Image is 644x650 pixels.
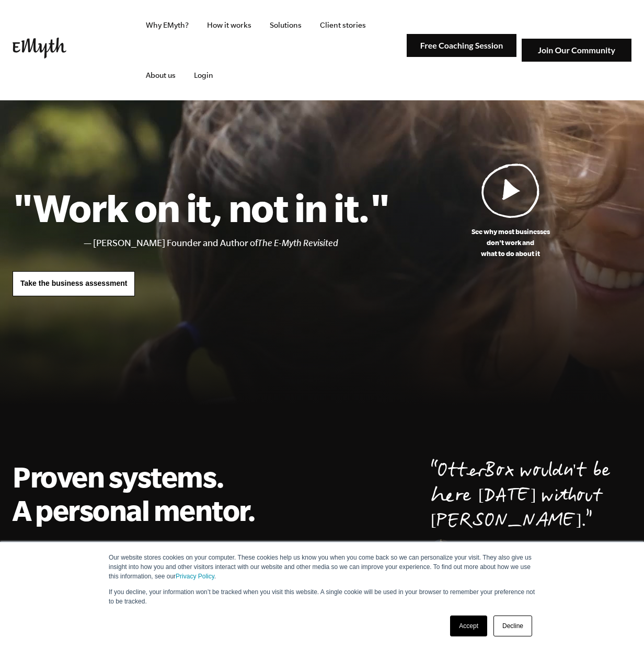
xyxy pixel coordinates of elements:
[431,539,452,560] img: Curt Richardson, OtterBox
[431,460,631,535] p: OtterBox wouldn't be here [DATE] without [PERSON_NAME].
[407,34,516,57] img: Free Coaching Session
[493,616,532,636] a: Decline
[109,553,535,581] p: Our website stores cookies on your computer. These cookies help us know you when you come back so...
[389,226,631,259] p: See why most businesses don't work and what to do about it
[13,184,389,230] h1: "Work on it, not in it."
[176,573,214,580] a: Privacy Policy
[13,460,268,527] h2: Proven systems. A personal mentor.
[522,39,631,62] img: Join Our Community
[13,271,135,296] a: Take the business assessment
[186,50,222,100] a: Login
[93,236,389,251] li: [PERSON_NAME] Founder and Author of
[258,238,338,248] i: The E-Myth Revisited
[389,163,631,259] a: See why most businessesdon't work andwhat to do about it
[13,38,66,59] img: EMyth
[109,587,535,606] p: If you decline, your information won’t be tracked when you visit this website. A single cookie wi...
[481,163,540,218] img: Play Video
[20,279,127,287] span: Take the business assessment
[450,616,487,636] a: Accept
[137,50,184,100] a: About us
